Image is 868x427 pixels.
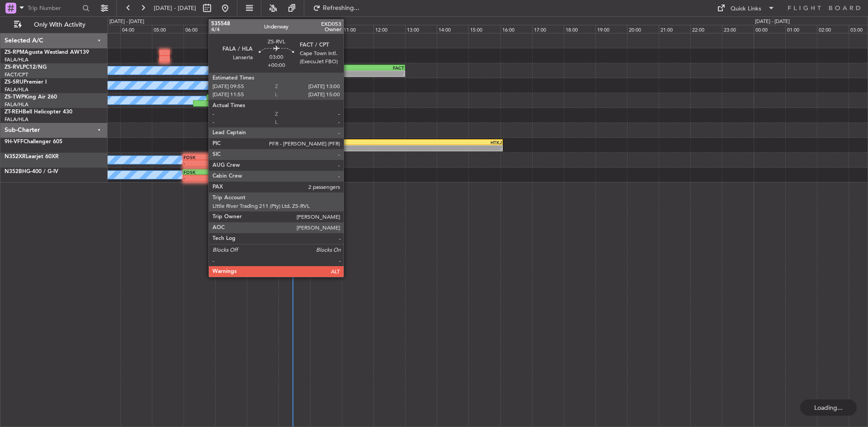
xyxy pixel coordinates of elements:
[5,50,24,55] span: ZS-RPM
[252,65,275,70] div: FALA
[154,4,196,12] span: [DATE] - [DATE]
[272,95,307,100] div: FAOR
[373,25,405,33] div: 12:00
[755,18,790,26] div: [DATE] - [DATE]
[690,25,722,33] div: 22:00
[241,175,298,181] div: -
[109,18,144,26] div: [DATE] - [DATE]
[5,71,28,78] a: FACT/CPT
[5,65,47,70] a: ZS-RVLPC12/NG
[595,25,627,33] div: 19:00
[627,25,659,33] div: 20:00
[5,109,23,115] span: ZT-REH
[217,101,244,106] div: 07:03 Z
[500,25,532,33] div: 16:00
[5,56,28,63] a: FALA/HLA
[5,94,24,100] span: ZS-TWP
[5,80,24,85] span: ZS-SRU
[800,399,857,416] div: Loading...
[184,155,244,160] div: FDSK
[564,25,595,33] div: 18:00
[313,140,407,145] div: DIAP
[437,25,468,33] div: 14:00
[532,25,564,33] div: 17:00
[308,71,356,76] div: -
[5,154,26,160] span: N352XR
[407,145,501,151] div: -
[5,139,62,145] a: 9H-VFFChallenger 605
[785,25,817,33] div: 01:00
[24,22,95,28] span: Only With Activity
[5,80,47,85] a: ZS-SRUPremier I
[313,145,407,151] div: -
[308,65,356,70] div: FALA
[184,175,241,181] div: -
[5,154,59,160] a: N352XRLearjet 60XR
[244,160,304,166] div: -
[754,25,785,33] div: 00:00
[10,18,98,32] button: Only With Activity
[722,25,754,33] div: 23:00
[5,94,57,100] a: ZS-TWPKing Air 260
[215,25,247,33] div: 07:00
[278,25,310,33] div: 09:00
[712,1,779,15] button: Quick Links
[5,109,72,115] a: ZT-REHBell Helicopter 430
[237,95,272,100] div: SAMR
[342,25,373,33] div: 11:00
[407,140,501,145] div: HTKJ
[229,65,252,70] div: PAFU
[240,71,262,76] div: 08:30 Z
[5,86,28,93] a: FALA/HLA
[152,25,184,33] div: 05:00
[217,71,239,76] div: 07:03 Z
[5,50,89,55] a: ZS-RPMAgusta Westland AW139
[310,25,342,33] div: 10:00
[184,169,241,175] div: FDSK
[659,25,690,33] div: 21:00
[5,65,23,70] span: ZS-RVL
[5,139,24,145] span: 9H-VFF
[405,25,437,33] div: 13:00
[817,25,849,33] div: 02:00
[244,155,304,160] div: FNLU
[322,5,360,11] span: Refreshing...
[5,116,28,123] a: FALA/HLA
[247,25,278,33] div: 08:00
[120,25,152,33] div: 04:00
[5,169,26,174] span: N352BH
[356,71,404,76] div: -
[309,1,363,15] button: Refreshing...
[184,160,244,166] div: -
[468,25,500,33] div: 15:00
[244,101,270,106] div: 08:47 Z
[731,5,761,14] div: Quick Links
[5,101,28,108] a: FALA/HLA
[28,1,80,15] input: Trip Number
[356,65,404,70] div: FACT
[5,169,58,174] a: N352BHG-400 / G-IV
[241,169,298,175] div: FNLU
[184,25,215,33] div: 06:00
